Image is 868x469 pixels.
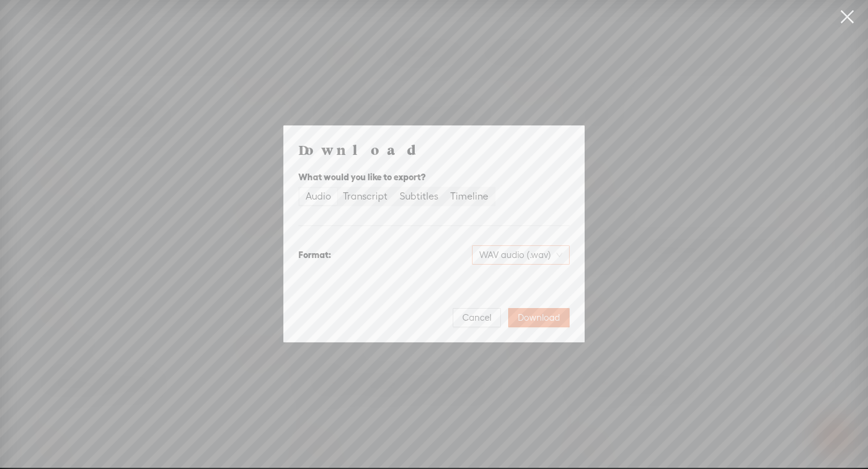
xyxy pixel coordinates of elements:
[518,312,560,324] span: Download
[400,188,438,205] div: Subtitles
[508,308,570,327] button: Download
[479,246,562,264] span: WAV audio (.wav)
[343,188,388,205] div: Transcript
[462,312,491,324] span: Cancel
[306,188,331,205] div: Audio
[298,140,570,159] h4: Download
[453,308,501,327] button: Cancel
[298,170,570,184] div: What would you like to export?
[298,187,495,206] div: segmented control
[450,188,488,205] div: Timeline
[298,248,331,262] div: Format:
